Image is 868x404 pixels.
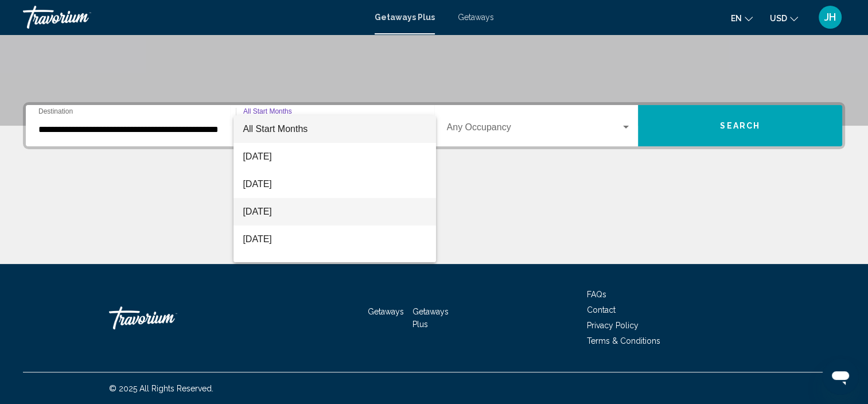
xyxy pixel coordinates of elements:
[243,143,427,170] span: [DATE]
[243,253,427,281] span: [DATE]
[243,124,308,134] span: All Start Months
[243,198,427,226] span: [DATE]
[243,226,427,253] span: [DATE]
[243,170,427,198] span: [DATE]
[822,358,859,395] iframe: Button to launch messaging window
